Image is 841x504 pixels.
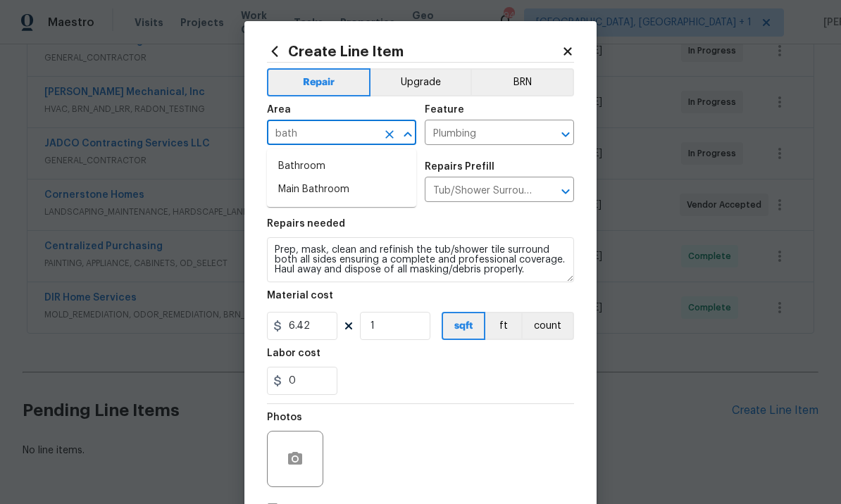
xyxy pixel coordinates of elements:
[521,312,574,340] button: count
[267,155,416,178] li: Bathroom
[267,237,574,282] textarea: Prep, mask, clean and refinish the tub/shower tile surround both all sides ensuring a complete an...
[267,105,291,115] h5: Area
[380,125,399,144] button: Clear
[398,125,418,144] button: Close
[267,44,561,59] h2: Create Line Item
[442,312,485,340] button: sqft
[267,68,370,96] button: Repair
[267,219,345,229] h5: Repairs needed
[267,178,416,201] li: Main Bathroom
[485,312,521,340] button: ft
[267,348,320,358] h5: Labor cost
[267,291,333,301] h5: Material cost
[425,162,494,172] h5: Repairs Prefill
[425,105,464,115] h5: Feature
[556,125,575,144] button: Open
[471,68,574,96] button: BRN
[370,68,471,96] button: Upgrade
[267,412,302,422] h5: Photos
[556,182,575,201] button: Open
